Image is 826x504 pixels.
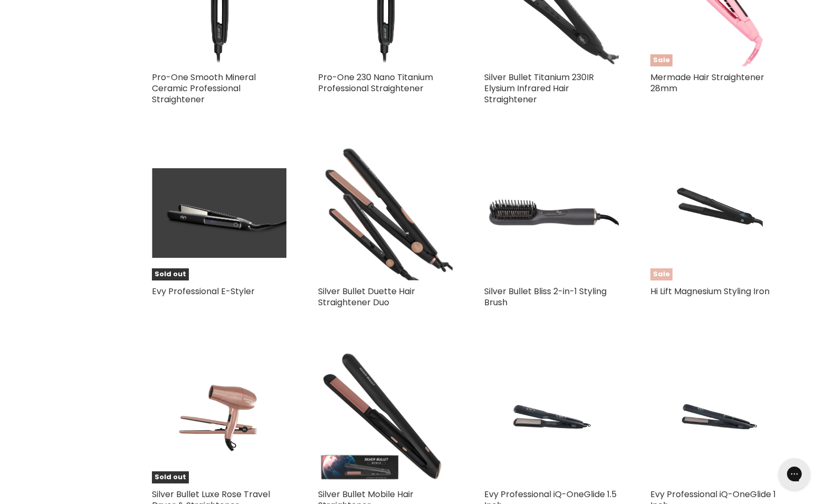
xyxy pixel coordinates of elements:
a: Pro-One 230 Nano Titanium Professional Straightener [318,71,433,94]
span: Sold out [152,471,189,483]
a: Silver Bullet Duette Hair Straightener Duo [318,285,415,308]
a: Evy Professional E-StylerSold out [152,146,286,280]
a: Evy Professional iQ-OneGlide 1 Inch [650,349,785,483]
a: Silver Bullet Luxe Rose Travel Dryer & StraightenerSold out [152,349,286,483]
iframe: Gorgias live chat messenger [773,454,815,493]
img: Evy Professional E-Styler [152,169,286,258]
a: Hi Lift Magnesium Styling Iron [650,285,770,297]
span: Sale [650,268,673,280]
span: Sale [650,54,673,66]
a: Silver Bullet Bliss 2-in-1 Styling Brush [484,285,607,308]
img: Silver Bullet Luxe Rose Travel Dryer & Straightener [175,349,264,483]
img: Silver Bullet Mobile Hair Straightener [318,349,453,483]
img: Silver Bullet Bliss 2-in-1 Styling Brush [484,146,619,280]
img: Evy Professional iQ-OneGlide 1 Inch [673,349,763,483]
a: Mermade Hair Straightener 28mm [650,71,764,94]
a: Evy Professional iQ-OneGlide 1.5 Inch [484,349,619,483]
a: Evy Professional E-Styler [152,285,255,297]
a: Pro-One Smooth Mineral Ceramic Professional Straightener [152,71,256,105]
a: Hi Lift Magnesium Styling IronSale [650,146,785,280]
img: Evy Professional iQ-OneGlide 1.5 Inch [507,349,597,483]
img: Hi Lift Magnesium Styling Iron [673,146,763,280]
img: Silver Bullet Duette Hair Straightener Duo [318,146,453,280]
span: Sold out [152,268,189,280]
a: Silver Bullet Titanium 230IR Elysium Infrared Hair Straightener [484,71,594,105]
